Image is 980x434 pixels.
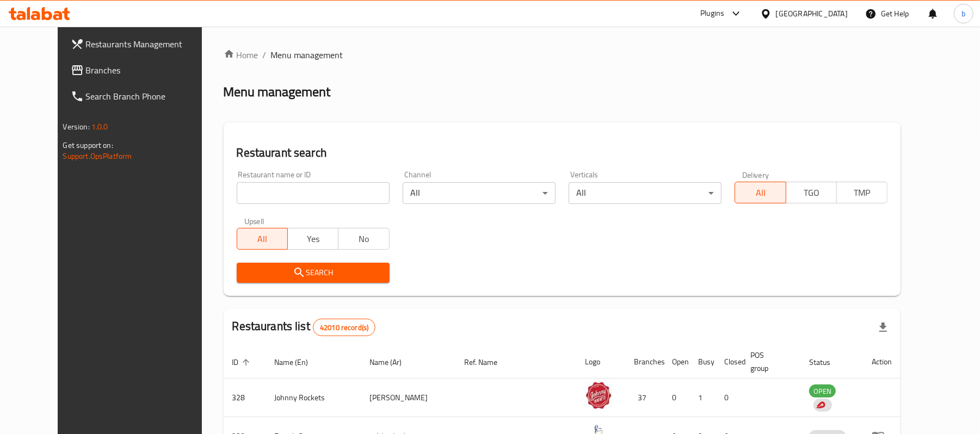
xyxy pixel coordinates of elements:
[663,345,689,379] th: Open
[786,182,837,203] button: TGO
[232,318,376,336] h2: Restaurants list
[292,231,334,247] span: Yes
[776,8,848,20] div: [GEOGRAPHIC_DATA]
[739,185,781,201] span: All
[232,356,253,369] span: ID
[585,382,612,409] img: Johnny Rockets
[266,379,361,417] td: Johnny Rockets
[287,228,338,250] button: Yes
[735,182,786,203] button: All
[224,379,266,417] td: 328
[716,379,742,417] td: 0
[742,171,769,178] label: Delivery
[791,185,833,201] span: TGO
[237,263,390,283] button: Search
[625,345,663,379] th: Branches
[663,379,689,417] td: 0
[816,400,825,410] img: delivery hero logo
[625,379,663,417] td: 37
[275,356,323,369] span: Name (En)
[403,182,556,204] div: All
[841,185,883,201] span: TMP
[244,217,264,225] label: Upsell
[86,64,213,77] span: Branches
[343,231,385,247] span: No
[86,38,213,51] span: Restaurants Management
[63,149,132,163] a: Support.OpsPlatform
[242,231,283,247] span: All
[245,266,381,280] span: Search
[313,323,375,333] span: 42010 record(s)
[63,138,113,152] span: Get support on:
[961,8,965,20] span: b
[369,356,416,369] span: Name (Ar)
[576,345,625,379] th: Logo
[86,90,213,103] span: Search Branch Phone
[62,31,221,57] a: Restaurants Management
[237,182,390,204] input: Search for restaurant name or ID..
[313,319,375,336] div: Total records count
[237,228,288,250] button: All
[62,57,221,83] a: Branches
[809,385,836,398] span: OPEN
[813,399,832,412] div: Indicates that the vendor menu management has been moved to DH Catalog service
[836,182,887,203] button: TMP
[700,7,724,20] div: Plugins
[863,345,901,379] th: Action
[263,48,267,61] li: /
[224,48,901,61] nav: breadcrumb
[62,83,221,109] a: Search Branch Phone
[569,182,722,204] div: All
[237,145,888,161] h2: Restaurant search
[870,314,896,340] div: Export file
[224,83,331,101] h2: Menu management
[361,379,455,417] td: [PERSON_NAME]
[716,345,742,379] th: Closed
[689,345,716,379] th: Busy
[809,356,845,369] span: Status
[224,48,258,61] a: Home
[271,48,343,61] span: Menu management
[750,349,787,375] span: POS group
[63,120,90,134] span: Version:
[689,379,716,417] td: 1
[338,228,389,250] button: No
[91,120,108,134] span: 1.0.0
[464,356,511,369] span: Ref. Name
